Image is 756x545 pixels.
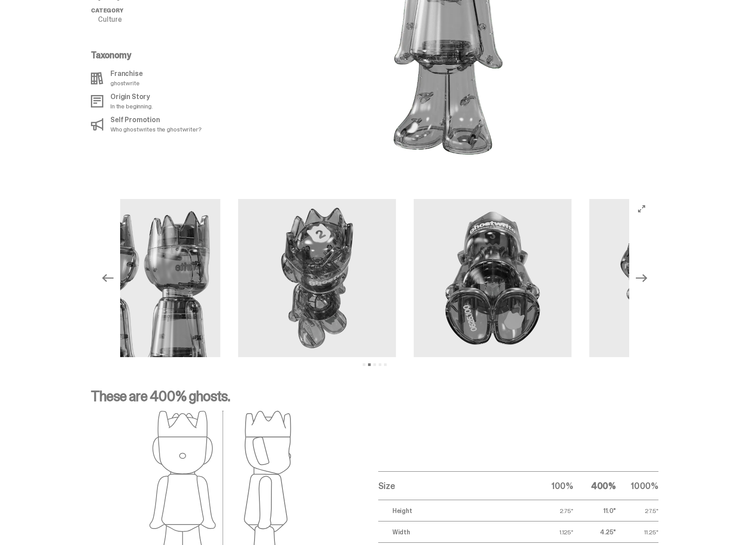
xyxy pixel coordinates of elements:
td: Height [378,500,531,521]
td: 27.5" [616,500,658,521]
button: View slide 4 [379,363,381,366]
p: ghostwrite [110,80,143,86]
img: ghostwrite_Two_Media_5.png [238,199,396,357]
button: View slide 3 [373,363,376,366]
td: Width [378,521,531,543]
td: 11.0" [573,500,616,521]
p: Self Promotion [110,116,202,123]
button: Next [632,268,651,288]
img: ghostwrite_Two_Media_4.png [63,199,220,357]
p: Taxonomy [91,51,227,60]
th: 1000% [616,472,658,500]
th: 400% [573,472,616,500]
td: 1.125" [531,521,573,543]
p: These are 400% ghosts. [91,389,658,410]
span: Category [91,7,123,14]
p: In the beginning. [110,103,153,109]
button: View full-screen [636,203,647,214]
td: 11.25" [616,521,658,543]
img: ghostwrite_Two_Media_6.png [414,199,572,357]
button: Previous [98,268,118,288]
button: View slide 5 [384,363,387,366]
img: ghostwrite_Two_Media_7.png [589,199,747,357]
p: Franchise [110,70,143,77]
td: 4.25" [573,521,616,543]
button: View slide 2 [368,363,371,366]
th: 100% [531,472,573,500]
p: Who ghostwrites the ghostwriter? [110,126,202,132]
button: View slide 1 [363,363,365,366]
td: 2.75" [531,500,573,521]
th: Size [378,472,531,500]
p: Origin Story [110,93,153,100]
p: Culture [98,16,233,23]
